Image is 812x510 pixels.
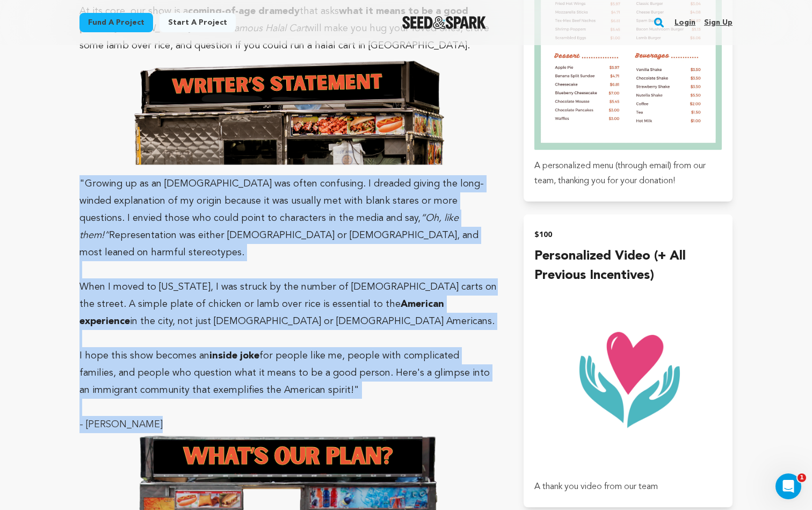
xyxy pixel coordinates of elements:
iframe: Intercom live chat [775,473,801,499]
img: 1758090863-writer@0.33x.png [128,54,450,170]
span: 1 [798,473,806,482]
a: Seed&Spark Homepage [402,16,487,29]
strong: inside joke [209,351,259,361]
p: A personalized menu (through email) from our team, thanking you for your donation! [534,159,722,189]
p: I hope this show becomes an for people like me, people with complicated families, and people who ... [79,347,498,399]
p: When I moved to [US_STATE], I was struck by the number of [DEMOGRAPHIC_DATA] carts on the street.... [79,278,498,330]
h2: $100 [534,227,722,242]
a: Login [675,14,695,31]
a: Fund a project [79,13,153,32]
span: - [PERSON_NAME] [79,420,163,429]
p: A thank you video from our team [534,479,722,494]
button: $100 Personalized video (+ all previous incentives) incentive A thank you video from our team [524,214,733,507]
a: Start a project [160,13,236,32]
img: Seed&Spark Logo Dark Mode [402,16,487,29]
a: Sign up [704,14,733,31]
h4: Personalized video (+ all previous incentives) [534,247,722,285]
p: "Growing up as an [DEMOGRAPHIC_DATA] was often confusing. I dreaded giving the long-winded explan... [79,54,498,261]
strong: American experience [79,299,444,326]
em: “Oh, like them!” [79,213,459,240]
img: incentive [534,285,722,471]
